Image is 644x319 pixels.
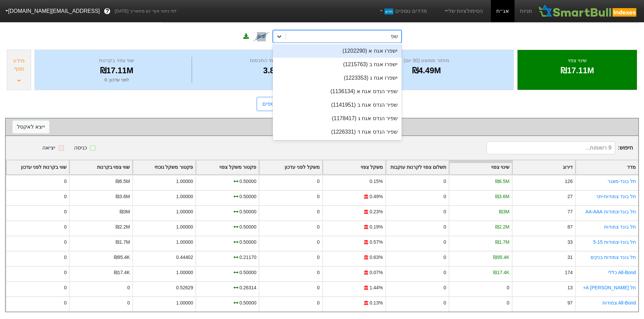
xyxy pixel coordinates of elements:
[176,208,193,215] div: 1.00000
[64,284,67,291] div: 0
[369,208,383,215] div: 0.23%
[64,269,67,276] div: 0
[176,239,193,246] div: 1.00000
[74,144,87,152] div: כניסה
[176,284,193,291] div: 0.52629
[567,193,572,200] div: 27
[257,97,329,111] a: תנאי כניסה למדדים נוספים
[120,208,130,215] div: ₪3M
[449,160,512,174] div: Toggle SortBy
[105,7,109,16] span: ?
[440,4,486,18] a: הסימולציות שלי
[239,284,256,291] div: 0.26314
[444,239,446,246] div: 0
[43,57,190,64] div: שווי צפוי בקרנות
[194,57,344,64] div: מספר ימי התכסות
[565,178,573,185] div: 126
[512,160,575,174] div: Toggle SortBy
[444,299,446,307] div: 0
[239,223,256,231] div: 0.50000
[369,269,383,276] div: 0.07%
[115,8,176,15] span: לפי נתוני סוף יום מתאריך [DATE]
[596,194,636,199] a: תל בונד צמודות-יתר
[583,285,636,290] a: תל [PERSON_NAME] A+
[273,85,402,98] div: שפיר הנדס אגח א (1136134)
[194,64,344,77] div: 3.8
[317,284,320,291] div: 0
[127,284,130,291] div: 0
[495,178,509,185] div: ₪6.5M
[495,193,509,200] div: ₪3.6M
[176,254,193,261] div: 0.44402
[127,299,130,307] div: 0
[176,178,193,185] div: 1.00000
[493,269,509,276] div: ₪17.4K
[369,178,383,185] div: 0.15%
[317,269,320,276] div: 0
[586,209,636,214] a: תל בונד-צמודות AA-AAA
[591,255,636,260] a: תל בונד צמודות בנקים
[64,254,67,261] div: 0
[369,239,383,246] div: 0.57%
[567,254,572,261] div: 31
[444,208,446,215] div: 0
[116,223,130,231] div: ₪2.2M
[133,160,195,174] div: Toggle SortBy
[369,284,383,291] div: 1.44%
[602,300,636,305] a: All-Bond צמודות
[604,224,636,230] a: תל בונד צמודות
[444,193,446,200] div: 0
[369,254,383,261] div: 0.63%
[576,160,638,174] div: Toggle SortBy
[70,160,132,174] div: Toggle SortBy
[239,299,256,307] div: 0.50000
[444,269,446,276] div: 0
[43,64,190,77] div: ₪17.11M
[176,299,193,307] div: 1.00000
[607,179,636,184] a: תל בונד-מאגר
[593,239,636,245] a: תל בונד-צמודות 5-15
[507,299,509,307] div: 0
[64,193,67,200] div: 0
[64,208,67,215] div: 0
[273,112,402,125] div: שפיר הנדס אגח ג (1178417)
[317,239,320,246] div: 0
[42,144,55,152] div: יציאה
[64,223,67,231] div: 0
[259,160,322,174] div: Toggle SortBy
[348,64,505,77] div: ₪4.49M
[538,4,639,18] img: SmartBull
[317,299,320,307] div: 0
[43,77,190,83] div: לפני עדכון : 0
[444,223,446,231] div: 0
[444,284,446,291] div: 0
[116,193,130,200] div: ₪3.6M
[273,98,402,112] div: שפיר הנדס אגח ב (1141951)
[114,254,130,261] div: ₪95.4K
[495,239,509,246] div: ₪1.7M
[176,193,193,200] div: 1.00000
[273,44,402,58] div: ישפרו אגח א (1202290)
[384,8,393,15] span: חדש
[114,269,130,276] div: ₪17.4K
[526,64,628,77] div: ₪17.11M
[116,178,130,185] div: ₪6.5M
[13,122,631,132] div: שינוי צפוי לפי מדד
[567,284,572,291] div: 13
[13,121,49,133] button: ייצא לאקסל
[6,160,69,174] div: Toggle SortBy
[273,125,402,139] div: שפיר הנדס אגח ד (1226331)
[116,239,130,246] div: ₪1.7M
[317,178,320,185] div: 0
[369,299,383,307] div: 0.13%
[444,178,446,185] div: 0
[507,284,509,291] div: 0
[565,269,573,276] div: 174
[176,269,193,276] div: 1.00000
[526,57,628,64] div: שינוי צפוי
[444,254,446,261] div: 0
[567,208,572,215] div: 77
[273,71,402,85] div: ישפרו אגח ג (1223353)
[239,178,256,185] div: 0.50000
[317,223,320,231] div: 0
